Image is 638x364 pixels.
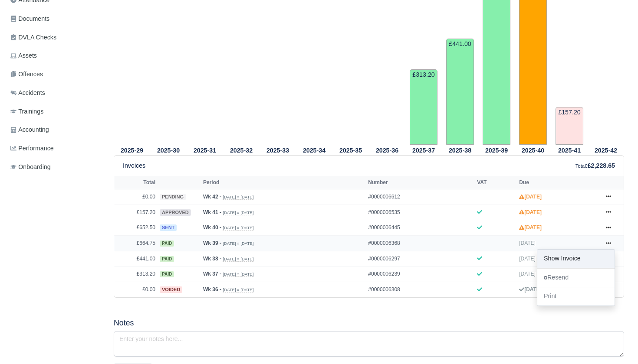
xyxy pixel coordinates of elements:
th: 2025-41 [551,145,588,156]
strong: Wk 42 - [203,194,221,200]
h5: Notes [114,318,624,328]
th: 2025-37 [405,145,442,156]
th: Total [114,176,158,189]
span: Documents [10,14,49,24]
td: #0000006445 [366,220,475,236]
span: [DATE] [519,271,536,277]
small: [DATE] » [DATE] [223,287,253,292]
h6: Invoices [123,162,145,169]
th: Period [201,176,366,189]
strong: Wk 38 - [203,256,221,262]
td: #0000006368 [366,236,475,251]
th: Due [517,176,598,189]
td: £652.50 [114,220,158,236]
th: 2025-42 [588,145,624,156]
span: Trainings [10,107,43,117]
strong: Wk 41 - [203,209,221,215]
th: Number [366,176,475,189]
span: [DATE] [519,256,536,262]
th: VAT [475,176,517,189]
a: Accounting [7,121,103,138]
span: paid [160,256,174,262]
th: 2025-39 [478,145,515,156]
a: Trainings [7,103,103,120]
a: Accidents [7,84,103,101]
td: #0000006535 [366,205,475,220]
span: Performance [10,143,54,153]
a: Onboarding [7,159,103,175]
small: [DATE] » [DATE] [223,210,253,215]
th: 2025-35 [332,145,369,156]
span: [DATE] [519,240,536,246]
th: 2025-36 [369,145,405,156]
td: £157.20 [114,205,158,220]
small: [DATE] » [DATE] [223,272,253,277]
small: Total [576,163,586,169]
iframe: Chat Widget [595,322,638,364]
a: Documents [7,10,103,27]
th: 2025-33 [260,145,296,156]
span: sent [160,224,177,231]
small: [DATE] » [DATE] [223,257,253,262]
strong: [DATE] [519,194,542,200]
span: Offences [10,69,43,79]
strong: Wk 40 - [203,224,221,231]
th: 2025-34 [296,145,332,156]
a: Print [537,287,615,305]
span: approved [160,209,191,216]
td: £441.00 [446,39,474,145]
th: 2025-38 [442,145,478,156]
span: Accounting [10,125,49,135]
th: 2025-30 [150,145,187,156]
span: voided [160,286,182,293]
td: £0.00 [114,189,158,205]
small: [DATE] » [DATE] [223,241,253,246]
span: Assets [10,51,37,61]
td: £313.20 [410,69,437,145]
th: 2025-31 [187,145,223,156]
td: £157.20 [556,107,583,145]
th: 2025-29 [114,145,150,156]
td: £441.00 [114,251,158,266]
span: DVLA Checks [10,32,56,42]
a: Show Invoice [537,250,615,268]
th: 2025-32 [223,145,260,156]
a: Assets [7,47,103,64]
small: [DATE] » [DATE] [223,195,253,200]
td: #0000006308 [366,282,475,297]
th: 2025-40 [515,145,551,156]
strong: Wk 36 - [203,286,221,292]
strong: [DATE] [519,224,542,231]
strong: Wk 39 - [203,240,221,246]
span: Accidents [10,88,45,98]
strong: £2,228.65 [588,162,615,169]
span: paid [160,271,174,277]
strong: [DATE] [519,209,542,215]
td: #0000006297 [366,251,475,266]
span: Onboarding [10,162,51,172]
td: £664.75 [114,236,158,251]
a: Resend [537,269,615,287]
div: : [576,161,615,171]
span: pending [160,194,186,200]
a: Performance [7,140,103,157]
td: £313.20 [114,266,158,282]
a: DVLA Checks [7,29,103,46]
td: £0.00 [114,282,158,297]
small: [DATE] » [DATE] [223,225,253,231]
strong: [DATE] [519,286,542,292]
td: #0000006239 [366,266,475,282]
a: Offences [7,66,103,83]
span: paid [160,240,174,247]
strong: Wk 37 - [203,271,221,277]
td: #0000006612 [366,189,475,205]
